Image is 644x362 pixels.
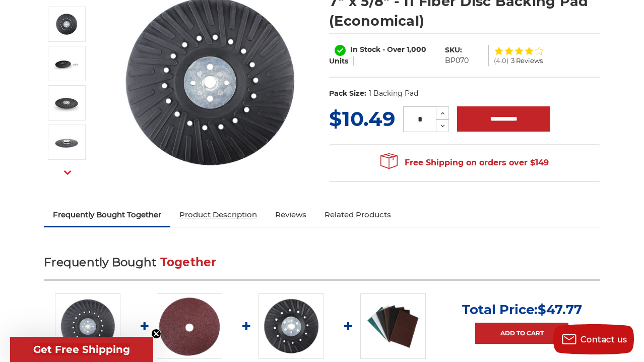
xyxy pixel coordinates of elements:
[10,337,153,362] div: Get Free ShippingClose teaser
[55,293,120,359] img: 7-inch resin fiber disc backing pad with polypropylene plastic and cooling spiral ribs
[170,204,266,226] a: Product Description
[54,51,79,76] img: 7-inch fiber disc backing pad designed for extended lifespan of resin fiber discs, complete with ...
[55,162,80,184] button: Next
[538,301,582,318] span: $47.77
[329,88,366,99] dt: Pack Size:
[329,106,395,131] span: $10.49
[494,57,508,64] span: (4.0)
[54,130,79,155] img: 7-inch resin fiber sanding disc backing pad featuring spiral raised ribs for efficient cooling an...
[54,12,79,37] img: 7-inch resin fiber disc backing pad with polypropylene plastic and cooling spiral ribs
[407,45,426,54] span: 1,000
[511,57,543,64] span: 3 Reviews
[266,204,315,226] a: Reviews
[382,45,405,54] span: - Over
[54,90,79,115] img: 7-inch resin fiber backing pad showing the spiral ribs and cooling hole pattern
[553,324,634,354] button: Contact us
[369,88,418,99] dd: 1 Backing Pad
[329,56,348,66] span: Units
[33,343,130,355] span: Get Free Shipping
[581,335,627,344] span: Contact us
[160,255,217,269] span: Together
[475,323,568,344] a: Add to Cart
[380,153,549,173] span: Free Shipping on orders over $149
[462,301,582,318] p: Total Price:
[44,204,170,226] a: Frequently Bought Together
[151,329,161,339] button: Close teaser
[44,255,156,269] span: Frequently Bought
[445,55,469,66] dd: BP070
[445,45,462,55] dt: SKU:
[315,204,400,226] a: Related Products
[350,45,380,54] span: In Stock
